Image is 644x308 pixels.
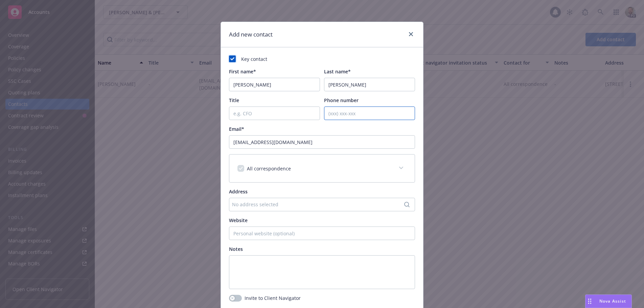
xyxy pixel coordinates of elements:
[324,97,359,103] span: Phone number
[324,106,415,120] input: (xxx) xxx-xxx
[229,246,243,252] span: Notes
[229,188,248,195] span: Address
[599,298,626,304] span: Nova Assist
[229,78,320,91] input: First Name
[229,97,239,103] span: Title
[229,227,415,240] input: Personal website (optional)
[247,165,291,172] span: All correspondence
[232,201,405,208] div: No address selected
[585,294,632,308] button: Nova Assist
[245,294,301,302] span: Invite to Client Navigator
[324,68,351,75] span: Last name*
[229,217,248,223] span: Website
[229,155,415,182] div: All correspondence
[404,202,410,207] svg: Search
[229,55,415,63] div: Key contact
[407,30,415,38] a: close
[324,78,415,91] input: Last Name
[229,135,415,149] input: example@email.com
[229,30,273,39] h1: Add new contact
[229,126,244,132] span: Email*
[229,198,415,211] button: No address selected
[229,106,320,120] input: e.g. CFO
[585,295,594,308] div: Drag to move
[229,68,256,75] span: First name*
